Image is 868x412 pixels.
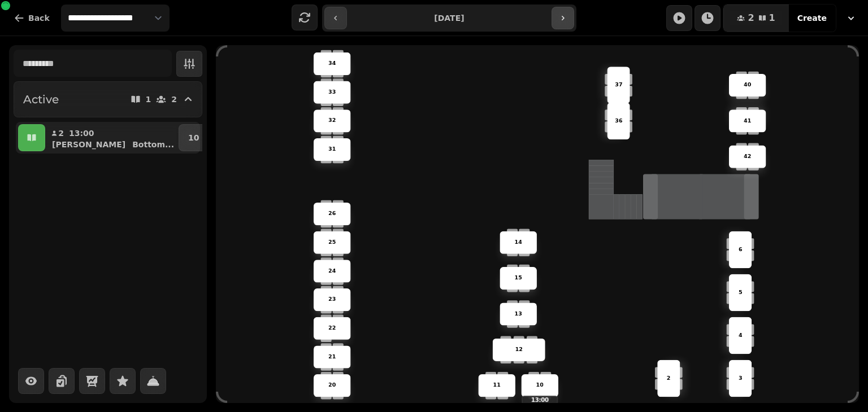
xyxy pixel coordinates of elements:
button: Back [5,5,59,32]
button: 10 [179,124,209,151]
p: 5 [739,288,743,296]
h2: Active [23,91,59,107]
p: 10 [536,382,544,389]
p: 13:00 [69,128,94,139]
p: 24 [328,267,336,275]
span: Create [797,14,827,22]
p: 23 [328,296,336,304]
p: 26 [328,210,336,218]
p: 41 [744,117,751,125]
p: 13 [515,310,522,318]
p: 2 [171,95,177,103]
p: 32 [328,117,336,125]
p: 11 [493,382,501,389]
span: 1 [769,14,775,23]
p: 34 [328,60,336,68]
p: 31 [328,146,336,154]
p: 2 [58,128,64,139]
p: 36 [615,117,622,125]
button: Active12 [14,81,202,117]
span: 2 [748,14,754,23]
button: 213:00[PERSON_NAME]Bottom... [47,124,176,151]
p: 2 [667,374,671,382]
p: [PERSON_NAME] [52,139,125,150]
span: Back [28,14,50,22]
p: 12 [515,346,523,354]
p: 37 [615,81,622,89]
p: 4 [739,331,743,339]
p: 40 [744,81,751,89]
p: 6 [739,246,743,253]
p: 13:00 [523,396,557,404]
p: 1 [146,95,151,103]
button: 21 [723,5,788,32]
p: 15 [515,274,522,282]
button: Create [788,5,836,32]
p: 42 [744,153,751,161]
p: 10 [188,132,199,143]
p: 20 [328,382,336,389]
p: 25 [328,239,336,247]
p: 21 [328,353,336,361]
p: 3 [739,374,743,382]
p: 33 [328,88,336,96]
p: 14 [515,239,522,247]
p: Bottom ... [132,139,174,150]
p: 22 [328,325,336,332]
